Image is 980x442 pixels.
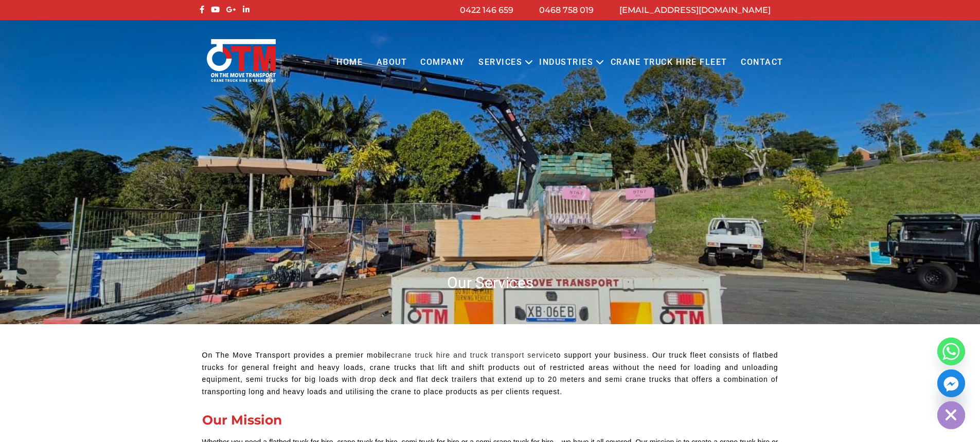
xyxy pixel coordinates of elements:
img: Otmtransport [205,38,278,83]
div: Our Mission [202,414,778,427]
a: 0468 758 019 [539,5,594,15]
a: Facebook_Messenger [937,369,965,397]
a: Crane Truck Hire Fleet [603,48,734,77]
a: Contact [734,48,790,77]
p: On The Move Transport provides a premier mobile to support your business. Our truck fleet consist... [202,349,778,398]
a: Services [472,48,529,77]
a: Whatsapp [937,338,965,365]
a: About [369,48,414,77]
a: Industries [532,48,600,77]
h1: Our Services [197,273,783,293]
a: 0422 146 659 [460,5,513,15]
a: COMPANY [414,48,472,77]
a: [EMAIL_ADDRESS][DOMAIN_NAME] [619,5,771,15]
a: Home [330,48,369,77]
a: crane truck hire and truck transport service [391,351,554,359]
